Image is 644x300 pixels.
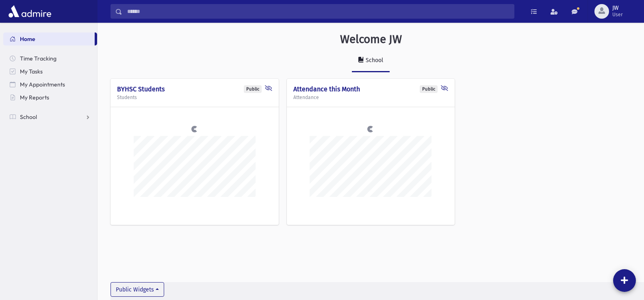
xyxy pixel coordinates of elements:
button: Public Widgets [111,282,164,297]
span: Home [20,35,35,43]
div: Public [244,85,262,93]
span: JW [612,5,623,11]
span: My Reports [20,94,49,101]
div: School [364,57,383,64]
span: School [20,113,37,121]
span: Time Tracking [20,55,56,62]
a: My Reports [3,91,97,104]
span: My Appointments [20,81,65,88]
h3: Welcome JW [340,32,402,46]
h4: Attendance this Month [293,85,449,93]
a: My Appointments [3,78,97,91]
h5: Attendance [293,95,449,100]
h4: BYHSC Students [117,85,272,93]
a: Time Tracking [3,52,97,65]
span: User [612,11,623,18]
img: AdmirePro [7,3,53,19]
h5: Students [117,95,272,100]
a: School [352,50,390,72]
input: Search [122,4,514,19]
a: Home [3,32,95,45]
a: My Tasks [3,65,97,78]
div: Public [420,85,438,93]
a: School [3,110,97,123]
span: My Tasks [20,68,43,75]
